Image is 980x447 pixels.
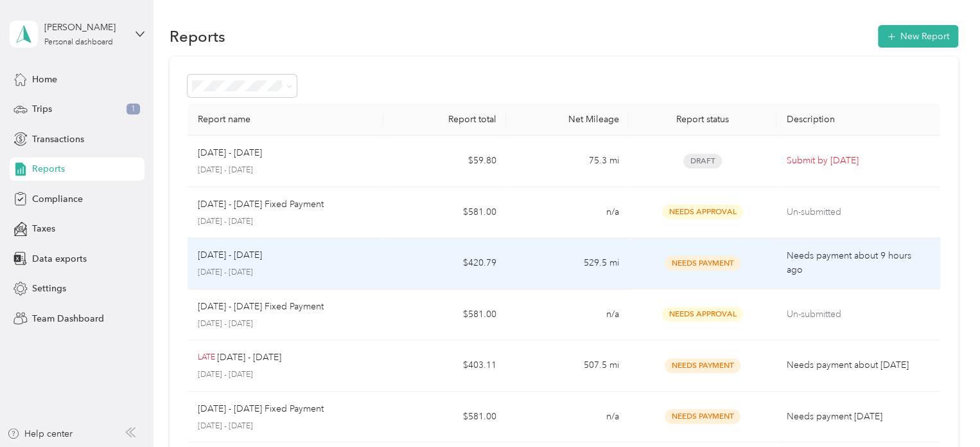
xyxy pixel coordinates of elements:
[683,154,722,169] span: Draft
[506,392,629,443] td: n/a
[32,102,52,116] span: Trips
[32,282,66,295] span: Settings
[665,409,740,424] span: Needs Payment
[776,104,940,136] th: Description
[787,205,930,219] p: Un-submitted
[32,192,83,206] span: Compliance
[198,216,374,228] p: [DATE] - [DATE]
[506,289,629,341] td: n/a
[787,307,930,322] p: Un-submitted
[198,318,374,330] p: [DATE] - [DATE]
[506,238,629,289] td: 529.5 mi
[198,248,262,262] p: [DATE] - [DATE]
[383,187,506,239] td: $581.00
[506,340,629,392] td: 507.5 mi
[44,39,113,46] div: Personal dashboard
[787,154,930,168] p: Submit by [DATE]
[639,114,766,125] div: Report status
[506,104,629,136] th: Net Mileage
[32,222,55,235] span: Taxes
[787,249,930,277] p: Needs payment about 9 hours ago
[32,132,84,146] span: Transactions
[198,421,374,432] p: [DATE] - [DATE]
[217,351,281,365] p: [DATE] - [DATE]
[383,340,506,392] td: $403.11
[32,162,65,176] span: Reports
[383,289,506,341] td: $581.00
[44,21,125,34] div: [PERSON_NAME]
[188,104,384,136] th: Report name
[383,238,506,289] td: $420.79
[198,369,374,381] p: [DATE] - [DATE]
[787,358,930,372] p: Needs payment about [DATE]
[908,375,980,447] iframe: Everlance-gr Chat Button Frame
[198,300,324,314] p: [DATE] - [DATE] Fixed Payment
[32,312,104,325] span: Team Dashboard
[383,392,506,443] td: $581.00
[878,25,958,48] button: New Report
[665,358,740,373] span: Needs Payment
[170,30,225,43] h1: Reports
[787,410,930,424] p: Needs payment [DATE]
[32,252,87,266] span: Data exports
[198,146,262,160] p: [DATE] - [DATE]
[383,136,506,187] td: $59.80
[7,427,73,441] button: Help center
[198,352,215,363] p: LATE
[506,136,629,187] td: 75.3 mi
[383,104,506,136] th: Report total
[198,267,374,278] p: [DATE] - [DATE]
[662,205,743,219] span: Needs Approval
[32,73,57,86] span: Home
[665,256,740,271] span: Needs Payment
[662,307,743,322] span: Needs Approval
[506,187,629,239] td: n/a
[127,104,140,115] span: 1
[198,402,324,416] p: [DATE] - [DATE] Fixed Payment
[198,197,324,212] p: [DATE] - [DATE] Fixed Payment
[198,165,374,176] p: [DATE] - [DATE]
